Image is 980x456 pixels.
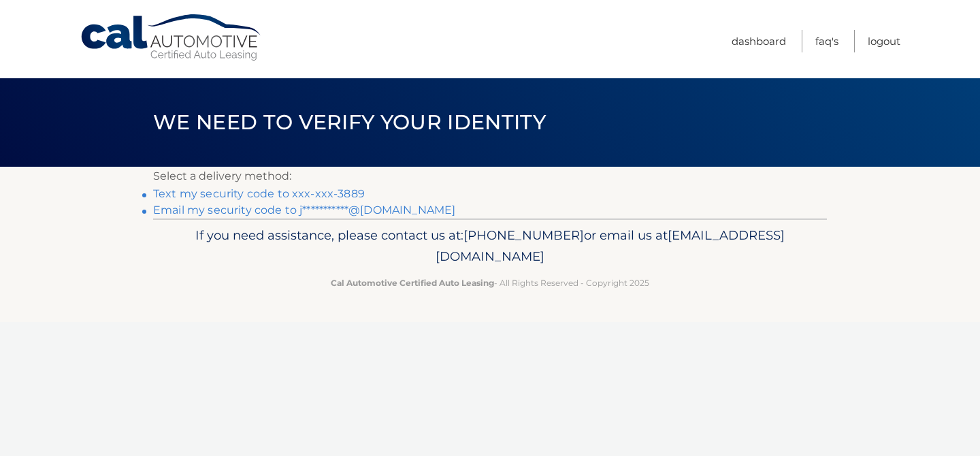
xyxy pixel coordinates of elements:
[153,110,546,135] span: We need to verify your identity
[815,30,838,52] a: FAQ's
[868,30,900,52] a: Logout
[162,276,818,290] p: - All Rights Reserved - Copyright 2025
[153,187,365,200] a: Text my security code to xxx-xxx-3889
[162,225,818,268] p: If you need assistance, please contact us at: or email us at
[153,167,827,186] p: Select a delivery method:
[331,278,494,288] strong: Cal Automotive Certified Auto Leasing
[732,30,786,52] a: Dashboard
[463,227,584,243] span: [PHONE_NUMBER]
[80,14,263,62] a: Cal Automotive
